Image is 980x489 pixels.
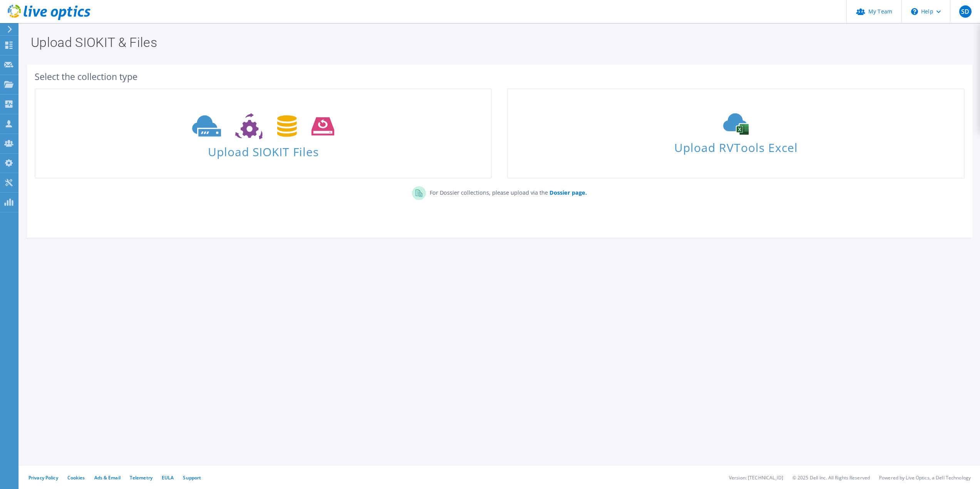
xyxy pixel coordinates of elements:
span: SD [959,5,972,18]
p: For Dossier collections, please upload via the [426,186,587,197]
a: Dossier page. [548,189,587,196]
a: Upload SIOKIT Files [35,88,492,179]
a: Upload RVTools Excel [507,88,964,179]
a: EULA [162,474,174,481]
a: Telemetry [130,474,152,481]
li: © 2025 Dell Inc. All Rights Reserved [792,474,870,481]
li: Version: [TECHNICAL_ID] [729,474,783,481]
li: Powered by Live Optics, a Dell Technology [879,474,971,481]
h1: Upload SIOKIT & Files [31,36,965,49]
b: Dossier page. [549,189,587,196]
a: Ads & Email [94,474,121,481]
svg: \n [911,8,918,15]
span: Upload RVTools Excel [508,137,963,154]
a: Cookies [67,474,85,481]
span: Upload SIOKIT Files [35,141,491,158]
a: Privacy Policy [28,474,58,481]
a: Support [183,474,201,481]
div: Select the collection type [35,72,965,81]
